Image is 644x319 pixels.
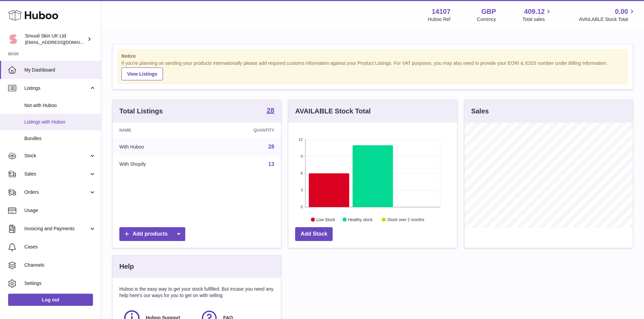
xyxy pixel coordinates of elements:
[301,154,303,158] text: 9
[24,85,89,91] span: Listings
[348,217,373,222] text: Healthy stock
[25,33,86,46] div: Smuuti Skin UK Ltd
[299,137,303,141] text: 12
[524,7,545,16] span: 409.12
[8,34,18,44] img: internalAdmin-14107@internal.huboo.com
[267,107,274,114] strong: 28
[471,107,489,116] h3: Sales
[204,123,281,138] th: Quantity
[113,123,204,138] th: Name
[121,68,163,80] a: View Listings
[24,171,89,177] span: Sales
[481,7,496,16] strong: GBP
[522,7,552,23] a: 409.12 Total sales
[579,16,636,23] span: AVAILABLE Stock Total
[25,39,99,45] span: [EMAIL_ADDRESS][DOMAIN_NAME]
[121,60,624,80] div: If you're planning on sending your products internationally please add required customs informati...
[24,262,96,268] span: Channels
[615,7,628,16] span: 0.00
[113,156,204,173] td: With Shopify
[24,207,96,214] span: Usage
[24,225,89,232] span: Invoicing and Payments
[119,262,134,271] h3: Help
[24,244,96,250] span: Cases
[428,16,451,23] div: Huboo Ref
[24,102,96,109] span: Not with Huboo
[24,119,96,125] span: Listings with Huboo
[24,280,96,287] span: Settings
[301,188,303,192] text: 3
[301,205,303,209] text: 0
[24,189,89,195] span: Orders
[24,67,96,73] span: My Dashboard
[579,7,636,23] a: 0.00 AVAILABLE Stock Total
[267,107,274,115] a: 28
[121,53,624,59] strong: Notice
[301,171,303,175] text: 6
[477,16,496,23] div: Currency
[8,294,93,306] a: Log out
[119,107,163,116] h3: Total Listings
[268,144,275,150] a: 28
[268,161,275,167] a: 13
[387,217,424,222] text: Stock over 2 months
[522,16,552,23] span: Total sales
[316,217,335,222] text: Low Stock
[432,7,451,16] strong: 14107
[24,135,96,142] span: Bundles
[295,107,371,116] h3: AVAILABLE Stock Total
[295,227,333,241] a: Add Stock
[113,138,204,156] td: With Huboo
[119,286,274,299] p: Huboo is the easy way to get your stock fulfilled. But incase you need any help here's our ways f...
[24,153,89,159] span: Stock
[119,227,185,241] a: Add products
